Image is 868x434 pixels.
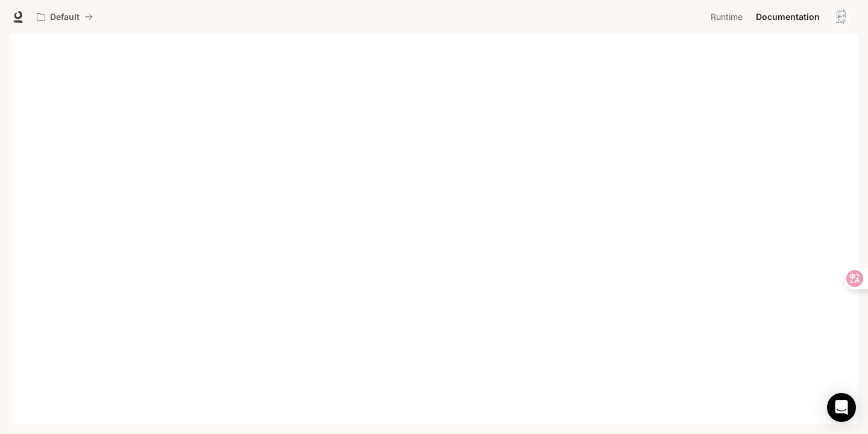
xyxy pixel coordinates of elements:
[50,12,80,22] p: Default
[711,10,743,25] span: Runtime
[827,393,856,422] div: Open Intercom Messenger
[706,5,750,29] a: Runtime
[756,10,820,25] span: Documentation
[829,5,854,29] button: User avatar
[31,5,98,29] button: All workspaces
[751,5,825,29] a: Documentation
[10,34,858,434] iframe: Documentation
[833,8,850,25] img: User avatar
